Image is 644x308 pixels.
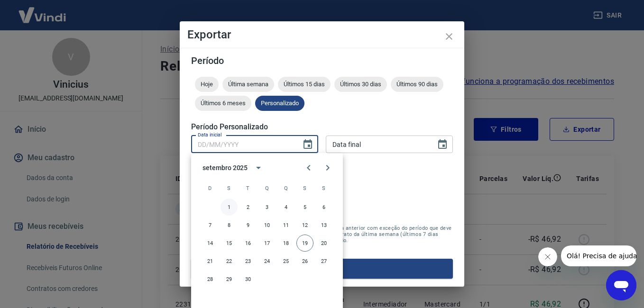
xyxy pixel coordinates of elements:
button: 24 [258,253,276,270]
button: 14 [202,235,219,252]
button: 1 [221,199,238,216]
button: 15 [221,235,238,252]
span: terça-feira [239,179,257,198]
div: Personalizado [255,96,304,111]
span: quarta-feira [258,179,276,198]
div: Últimos 90 dias [391,77,443,92]
input: DD/MM/YYYY [191,136,294,153]
span: Últimos 90 dias [391,81,443,88]
iframe: Mensagem da empresa [561,245,636,266]
button: 27 [315,253,332,270]
button: Choose date [433,135,452,154]
button: 7 [202,217,219,234]
span: sexta-feira [296,179,313,198]
div: Últimos 30 dias [334,77,387,92]
button: calendar view is open, switch to year view [250,160,267,176]
button: 5 [296,199,313,216]
button: 22 [221,253,238,270]
button: 20 [315,235,332,252]
div: Última semana [222,77,274,92]
button: 12 [296,217,313,234]
span: quinta-feira [277,179,294,198]
button: 9 [239,217,257,234]
button: 28 [202,271,219,288]
button: Choose date [298,135,317,154]
h5: Período [191,56,453,65]
button: 3 [258,199,276,216]
div: setembro 2025 [202,163,248,173]
span: segunda-feira [221,179,238,198]
span: Hoje [195,81,219,88]
button: Previous month [299,158,318,177]
h5: Período Personalizado [191,122,453,132]
button: 16 [239,235,257,252]
button: 10 [258,217,276,234]
button: close [438,25,460,48]
h4: Exportar [187,29,457,40]
span: Últimos 6 meses [195,100,251,107]
button: 17 [258,235,276,252]
button: 30 [239,271,257,288]
button: 11 [277,217,294,234]
span: Últimos 15 dias [278,81,331,88]
iframe: Fechar mensagem [538,247,557,266]
span: Olá! Precisa de ajuda? [6,7,80,14]
button: 13 [315,217,332,234]
button: 18 [277,235,294,252]
button: 29 [221,271,238,288]
button: 2 [239,199,257,216]
button: Next month [318,158,337,177]
span: Última semana [222,81,274,88]
span: Personalizado [255,100,304,107]
button: 6 [315,199,332,216]
span: sábado [315,179,332,198]
span: Últimos 30 dias [334,81,387,88]
button: 8 [221,217,238,234]
div: Últimos 6 meses [195,96,251,111]
button: 4 [277,199,294,216]
label: Data inicial [198,131,222,138]
div: Hoje [195,77,219,92]
input: DD/MM/YYYY [326,136,429,153]
button: 26 [296,253,313,270]
button: 23 [239,253,257,270]
div: Últimos 15 dias [278,77,331,92]
button: 25 [277,253,294,270]
span: domingo [202,179,219,198]
iframe: Botão para abrir a janela de mensagens [606,270,636,300]
button: 21 [202,253,219,270]
button: 19 [296,235,313,252]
